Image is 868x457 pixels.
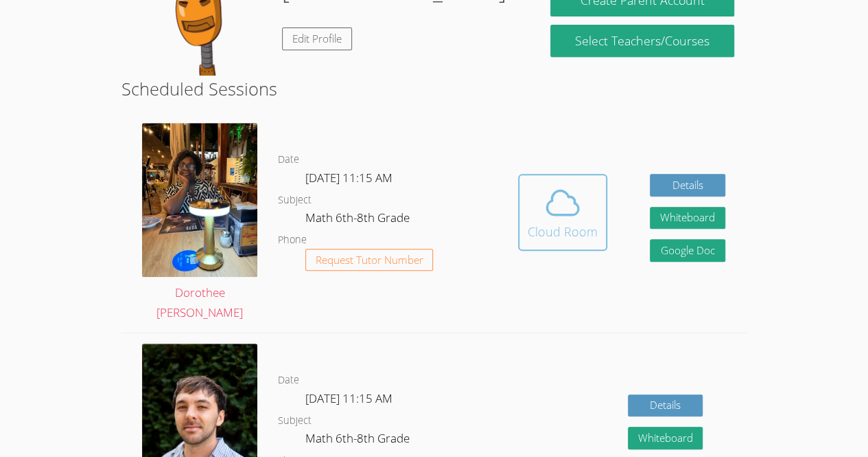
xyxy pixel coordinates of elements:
dt: Subject [278,192,312,209]
a: Select Teachers/Courses [550,25,734,57]
dt: Phone [278,232,307,249]
span: [DATE] 11:15 AM [305,170,392,186]
button: Cloud Room [518,174,607,251]
div: Cloud Room [528,222,598,241]
dt: Date [278,151,299,168]
dd: Math 6th-8th Grade [305,208,412,232]
dt: Subject [278,412,312,430]
a: Details [650,174,725,197]
span: Request Tutor Number [316,255,423,265]
span: [DATE] 11:15 AM [305,390,392,406]
button: Whiteboard [628,427,703,449]
a: Details [628,394,703,417]
dd: Math 6th-8th Grade [305,429,412,452]
button: Request Tutor Number [305,249,434,271]
h2: Scheduled Sessions [121,76,747,102]
a: Google Doc [650,239,725,262]
img: IMG_8217.jpeg [142,123,257,277]
button: Whiteboard [650,207,725,230]
a: Edit Profile [282,27,352,50]
dt: Date [278,372,299,389]
a: Dorothee [PERSON_NAME] [142,123,257,322]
